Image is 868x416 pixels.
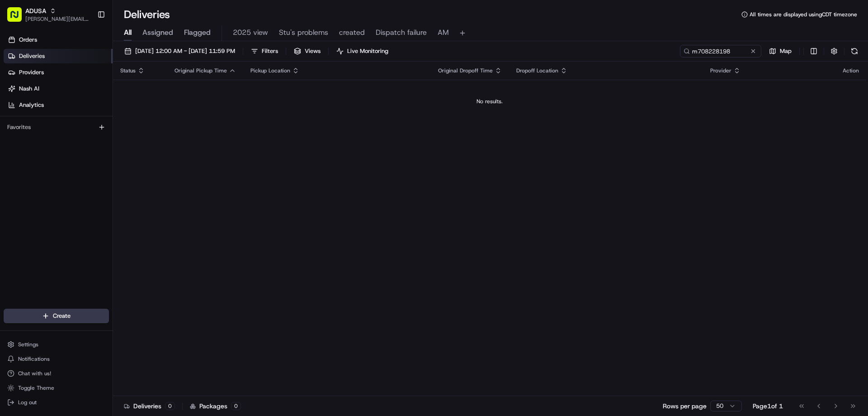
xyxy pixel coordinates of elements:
[680,45,761,57] input: Type to search
[4,353,109,365] button: Notifications
[247,45,282,57] button: Filters
[4,49,113,63] a: Deliveries
[120,67,136,74] span: Status
[190,402,241,411] div: Packages
[339,27,365,38] span: created
[4,33,113,47] a: Orders
[750,11,857,18] span: All times are displayed using CDT timezone
[18,384,54,392] span: Toggle Theme
[4,65,113,80] a: Providers
[135,47,235,55] span: [DATE] 12:00 AM - [DATE] 11:59 PM
[4,396,109,409] button: Log out
[142,27,173,38] span: Assigned
[124,402,175,411] div: Deliveries
[4,98,113,112] a: Analytics
[4,81,113,96] a: Nash AI
[4,338,109,351] button: Settings
[780,47,792,55] span: Map
[25,6,46,15] button: ADUSA
[290,45,325,57] button: Views
[843,67,859,74] div: Action
[376,27,427,38] span: Dispatch failure
[120,45,239,57] button: [DATE] 12:00 AM - [DATE] 11:59 PM
[175,67,227,74] span: Original Pickup Time
[19,36,37,44] span: Orders
[4,382,109,394] button: Toggle Theme
[4,120,109,134] div: Favorites
[165,402,175,410] div: 0
[117,98,863,105] div: No results.
[438,67,493,74] span: Original Dropoff Time
[516,67,558,74] span: Dropoff Location
[184,27,211,38] span: Flagged
[19,68,44,77] span: Providers
[18,370,51,377] span: Chat with us!
[124,7,170,22] h1: Deliveries
[347,47,388,55] span: Live Monitoring
[19,101,44,109] span: Analytics
[231,402,241,410] div: 0
[262,47,278,55] span: Filters
[19,85,39,93] span: Nash AI
[332,45,392,57] button: Live Monitoring
[4,367,109,380] button: Chat with us!
[663,402,707,411] p: Rows per page
[18,355,50,363] span: Notifications
[279,27,328,38] span: Stu's problems
[18,399,37,406] span: Log out
[848,45,861,57] button: Refresh
[18,341,38,348] span: Settings
[53,312,71,320] span: Create
[124,27,132,38] span: All
[710,67,731,74] span: Provider
[233,27,268,38] span: 2025 view
[25,15,90,23] button: [PERSON_NAME][EMAIL_ADDRESS][PERSON_NAME][DOMAIN_NAME]
[19,52,45,60] span: Deliveries
[305,47,321,55] span: Views
[4,4,94,25] button: ADUSA[PERSON_NAME][EMAIL_ADDRESS][PERSON_NAME][DOMAIN_NAME]
[765,45,796,57] button: Map
[438,27,449,38] span: AM
[250,67,290,74] span: Pickup Location
[4,309,109,323] button: Create
[753,402,783,411] div: Page 1 of 1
